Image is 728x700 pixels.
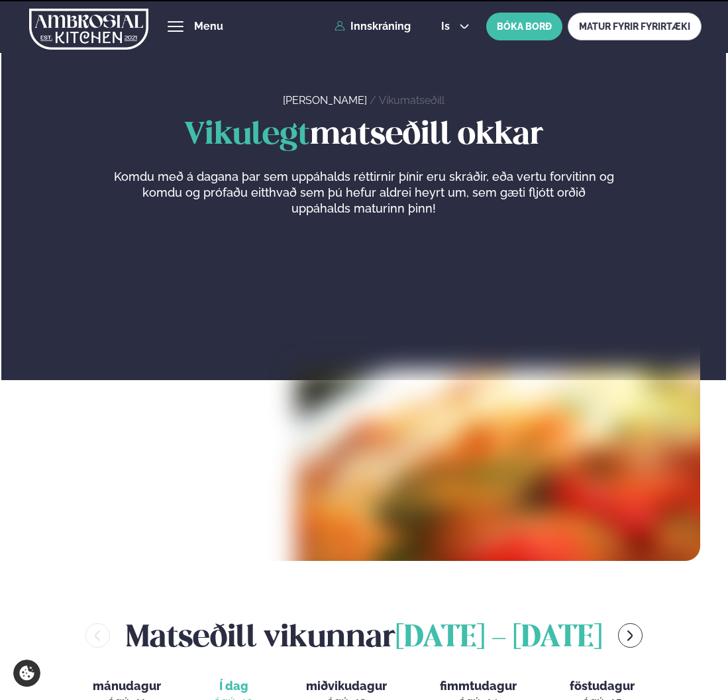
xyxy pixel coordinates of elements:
h2: Matseðill vikunnar [126,614,602,657]
button: hamburger [168,19,183,34]
a: Cookie settings [13,660,40,687]
p: Komdu með á dagana þar sem uppáhalds réttirnir þínir eru skráðir, eða vertu forvitinn og komdu og... [113,169,614,217]
span: is [441,21,454,32]
a: Vikumatseðill [379,94,444,107]
button: BÓKA BORÐ [486,13,562,40]
span: mánudagur [93,679,161,693]
span: Í dag [214,678,253,694]
a: Innskráning [335,21,411,32]
a: [PERSON_NAME] [283,94,367,107]
span: [DATE] - [DATE] [395,624,602,653]
span: föstudagur [570,679,635,693]
span: / [370,94,379,107]
h1: matseðill okkar [28,119,700,153]
button: menu-btn-right [618,623,643,648]
img: logo [29,2,149,56]
button: menu-btn-left [85,623,110,648]
span: Vikulegt [184,121,310,150]
button: is [431,21,480,32]
span: miðvikudagur [306,679,387,693]
a: MATUR FYRIR FYRIRTÆKI [568,13,702,40]
span: fimmtudagur [440,679,517,693]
